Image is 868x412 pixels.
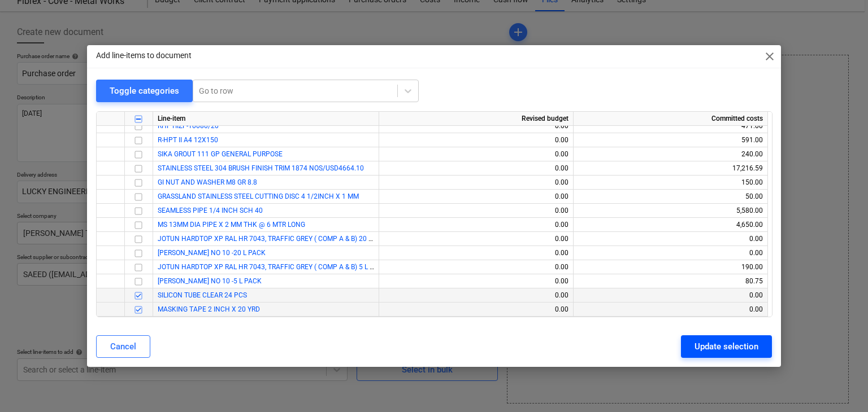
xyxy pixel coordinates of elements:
div: 0.00 [384,274,568,288]
a: MS 13MM DIA PIPE X 2 MM THK @ 6 MTR LONG [158,221,305,229]
a: MASKING TAPE 2 INCH X 20 YRD [158,305,260,313]
a: GI NUT AND WASHER M8 GR 8.8 [158,178,257,186]
span: JOTUN THINNER NO 10 -20 L PACK [158,249,266,257]
a: [PERSON_NAME] NO 10 -20 L PACK [158,249,266,257]
div: 0.00 [384,204,568,218]
a: STAINLESS STEEL 304 BRUSH FINISH TRIM 1874 NOS/USD4664.10 [158,164,364,172]
iframe: Chat Widget [811,358,868,412]
div: Line-item [153,112,379,126]
div: 0.00 [578,232,763,246]
div: 0.00 [384,260,568,274]
div: 4,650.00 [578,218,763,232]
div: 150.00 [578,176,763,190]
div: 0.00 [384,176,568,190]
a: SEAMLESS PIPE 1/4 INCH SCH 40 [158,207,263,214]
div: Revised budget [379,112,574,126]
div: 0.00 [384,246,568,260]
div: Toggle categories [110,84,179,98]
div: 0.00 [384,147,568,161]
div: 471.00 [578,119,763,133]
div: Cancel [110,339,136,354]
div: 0.00 [384,218,568,232]
div: 0.00 [384,161,568,176]
div: 80.75 [578,274,763,288]
p: Add line-items to document [96,50,192,62]
div: 17,216.59 [578,161,763,176]
a: [PERSON_NAME] NO 10 -5 L PACK [158,277,262,285]
div: 0.00 [578,303,763,317]
a: JOTUN HARDTOP XP RAL HR 7043, TRAFFIC GREY ( COMP A & B) 5 L PACK [158,263,387,271]
a: GRASSLAND STAINLESS STEEL CUTTING DISC 4 1/2INCH X 1 MM [158,192,359,200]
div: Committed costs [574,112,768,126]
div: 591.00 [578,133,763,147]
button: Update selection [681,335,772,358]
div: 0.00 [384,190,568,204]
div: 240.00 [578,147,763,161]
button: Toggle categories [96,80,193,102]
a: JOTUN HARDTOP XP RAL HR 7043, TRAFFIC GREY ( COMP A & B) 20 L PACK [158,235,391,243]
div: 0.00 [578,288,763,303]
span: JOTUN THINNER NO 10 -5 L PACK [158,277,262,285]
a: R-HPT II A4 12X150 [158,136,218,144]
div: 50.00 [578,190,763,204]
div: 0.00 [384,288,568,303]
div: Update selection [695,339,758,354]
div: 0.00 [384,119,568,133]
div: 0.00 [384,133,568,147]
button: Cancel [96,335,150,358]
a: SIKA GROUT 111 GP GENERAL PURPOSE [158,150,283,158]
div: 0.00 [384,303,568,317]
div: 190.00 [578,260,763,274]
a: SILICON TUBE CLEAR 24 PCS [158,291,247,299]
span: close [763,50,776,63]
a: RHPTIIZF-10080/20 [158,122,219,130]
div: 0.00 [384,232,568,246]
div: 0.00 [578,246,763,260]
div: 5,580.00 [578,204,763,218]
